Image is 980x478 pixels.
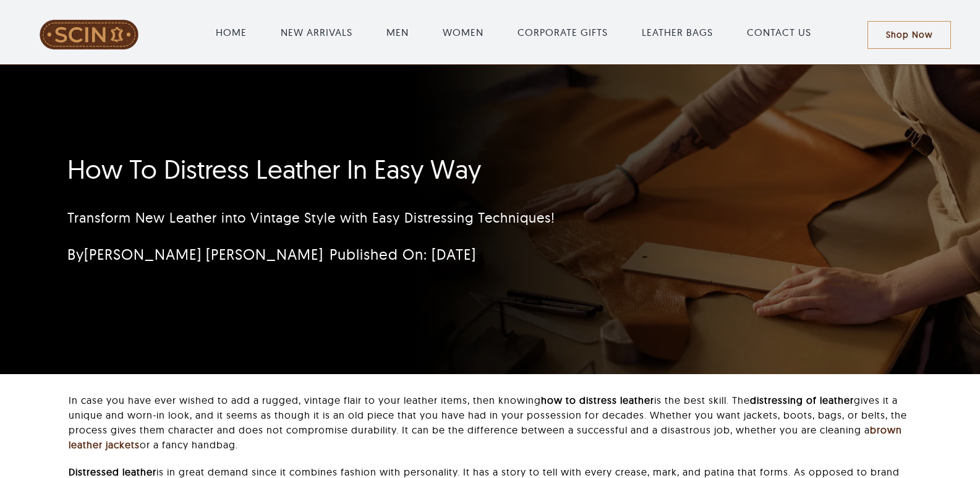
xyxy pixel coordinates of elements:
strong: Distressed leather [69,466,156,478]
p: In case you have ever wished to add a rugged, vintage flair to your leather items, then knowing i... [69,393,912,452]
a: MEN [386,25,409,40]
a: Shop Now [867,21,951,49]
span: Shop Now [886,30,932,40]
a: NEW ARRIVALS [281,25,352,40]
a: HOME [216,25,247,40]
h1: How To Distress Leather In Easy Way [67,154,765,185]
a: WOMEN [443,25,484,40]
a: CONTACT US [747,25,811,40]
a: [PERSON_NAME] [PERSON_NAME] [84,245,323,263]
a: CORPORATE GIFTS [518,25,608,40]
a: LEATHER BAGS [642,25,713,40]
strong: distressing of leather [750,394,854,406]
span: Published On: [DATE] [330,245,476,263]
strong: how to distress leather [541,394,654,406]
nav: Main Menu [160,12,867,52]
p: Transform New Leather into Vintage Style with Easy Distressing Techniques! [67,208,765,228]
span: By [67,245,323,263]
